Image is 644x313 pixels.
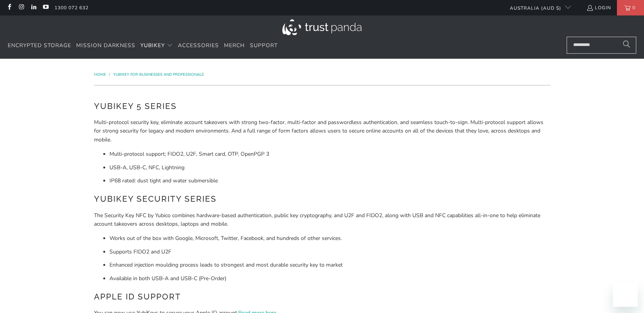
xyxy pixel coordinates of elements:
a: Trust Panda Australia on LinkedIn [30,5,37,11]
li: Works out of the box with Google, Microsoft, Twitter, Facebook, and hundreds of other services. [109,234,550,243]
a: Support [250,37,278,55]
iframe: Button to launch messaging window [613,282,638,307]
span: Mission Darkness [76,42,135,49]
summary: YubiKey [140,37,173,55]
li: Supports FIDO2 and U2F [109,248,550,256]
img: Trust Panda Australia [282,19,362,35]
a: Trust Panda Australia on Instagram [18,5,24,11]
span: Encrypted Storage [8,42,71,49]
a: Encrypted Storage [8,37,71,55]
li: Available in both USB-A and USB-C (Pre-Order) [109,274,550,283]
span: Home [94,72,106,77]
nav: Translation missing: en.navigation.header.main_nav [8,37,278,55]
a: Login [586,3,611,12]
p: Multi-protocol security key, eliminate account takeovers with strong two-factor, multi-factor and... [94,118,550,144]
a: Trust Panda Australia on YouTube [42,5,49,11]
a: 1300 072 632 [55,3,89,12]
input: Search... [567,37,636,54]
h2: Apple ID Support [94,291,550,303]
li: IP68 rated: dust tight and water submersible [109,177,550,185]
span: Accessories [178,42,219,49]
span: / [109,72,110,77]
h2: YubiKey 5 Series [94,100,550,112]
li: USB-A, USB-C, NFC, Lightning [109,163,550,172]
li: Multi-protocol support; FIDO2, U2F, Smart card, OTP, OpenPGP 3 [109,150,550,158]
a: Trust Panda Australia on Facebook [6,5,12,11]
p: The Security Key NFC by Yubico combines hardware-based authentication, public key cryptography, a... [94,211,550,229]
span: Support [250,42,278,49]
h2: YubiKey Security Series [94,193,550,205]
a: Merch [224,37,245,55]
span: Merch [224,42,245,49]
span: YubiKey [140,42,165,49]
a: Mission Darkness [76,37,135,55]
a: Home [94,72,107,77]
a: YubiKey for Businesses and Professionals [113,72,204,77]
li: Enhanced injection moulding process leads to strongest and most durable security key to market [109,261,550,269]
a: Accessories [178,37,219,55]
button: Search [617,37,636,54]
